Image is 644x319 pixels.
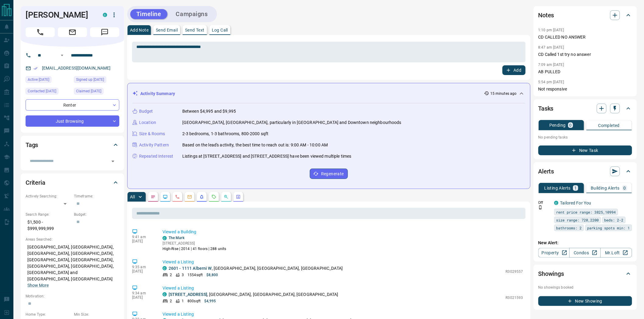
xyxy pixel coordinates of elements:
[538,146,632,155] button: New Task
[544,186,571,190] p: Listing Alerts
[587,225,630,231] span: parking spots min: 1
[26,217,71,234] p: $1,500 - $999,999,999
[538,86,632,92] p: Not responsive
[538,34,632,40] p: CD CALLED NO ANSWER
[163,311,523,317] p: Viewed a Listing
[26,175,119,190] div: Criteria
[591,186,620,190] p: Building Alerts
[132,269,153,273] p: [DATE]
[538,10,554,20] h2: Notes
[130,28,149,32] p: Add Note
[132,235,153,239] p: 9:41 am
[26,212,71,217] p: Search Range:
[506,295,523,300] p: R3021593
[26,88,71,96] div: Wed Jul 23 2025
[182,108,236,115] p: Between $4,995 and $9,995
[224,194,229,199] svg: Opportunities
[182,142,328,148] p: Based on the lead's activity, the best time to reach out is: 9:00 AM - 10:00 AM
[103,13,107,17] div: condos.ca
[206,272,218,278] p: $8,800
[538,166,554,176] h2: Alerts
[538,69,632,75] p: AB PULLED
[502,65,526,75] button: Add
[132,239,153,243] p: [DATE]
[26,99,119,111] div: Renter
[182,119,401,126] p: [GEOGRAPHIC_DATA], [GEOGRAPHIC_DATA], particularly in [GEOGRAPHIC_DATA] and Downtown neighbourhoods
[598,123,620,128] p: Completed
[139,131,165,137] p: Size & Rooms
[169,291,338,298] p: , [GEOGRAPHIC_DATA], [GEOGRAPHIC_DATA], [GEOGRAPHIC_DATA]
[560,201,591,205] a: Tailored For You
[42,66,111,70] a: [EMAIL_ADDRESS][DOMAIN_NAME]
[538,104,554,113] h2: Tasks
[212,28,228,32] p: Log Call
[163,292,167,297] div: condos.ca
[163,285,523,291] p: Viewed a Listing
[74,88,119,96] div: Thu Mar 13 2025
[33,66,38,70] svg: Email Verified
[26,178,45,187] h2: Criteria
[140,91,175,97] p: Activity Summary
[132,265,153,269] p: 9:35 am
[204,298,216,304] p: $4,995
[90,27,119,37] span: Message
[569,123,572,127] p: 0
[556,209,616,215] span: rent price range: 3825,10994
[74,76,119,85] div: Wed Nov 27 2024
[26,312,71,317] p: Home Type:
[187,298,201,304] p: 800 sqft
[132,88,525,99] div: Activity Summary15 minutes ago
[163,259,523,265] p: Viewed a Listing
[236,194,241,199] svg: Agent Actions
[538,266,632,281] div: Showings
[182,272,184,278] p: 3
[109,157,117,166] button: Open
[156,28,178,32] p: Send Email
[506,269,523,274] p: R3029557
[212,194,216,199] svg: Requests
[569,248,601,258] a: Condos
[74,194,119,199] p: Timeframe:
[182,298,184,304] p: 1
[538,269,564,279] h2: Showings
[163,246,226,252] p: High-Rise | 2014 | 41 floors | 288 units
[139,153,173,159] p: Repeated Interest
[538,101,632,116] div: Tasks
[600,248,632,258] a: Mr.Loft
[27,282,49,289] button: Show More
[76,77,104,83] span: Signed up [DATE]
[26,242,119,290] p: [GEOGRAPHIC_DATA], [GEOGRAPHIC_DATA], [GEOGRAPHIC_DATA], [GEOGRAPHIC_DATA], [GEOGRAPHIC_DATA], [G...
[26,10,94,20] h1: [PERSON_NAME]
[538,8,632,22] div: Notes
[538,200,551,205] p: Off
[170,9,214,19] button: Campaigns
[74,312,119,317] p: Min Size:
[76,88,101,94] span: Claimed [DATE]
[538,285,632,290] p: No showings booked
[28,77,49,83] span: Active [DATE]
[538,45,564,50] p: 8:47 am [DATE]
[170,272,172,278] p: 2
[58,52,66,59] button: Open
[26,140,38,150] h2: Tags
[175,194,180,199] svg: Calls
[26,76,71,85] div: Thu Aug 14 2025
[538,205,543,210] svg: Push Notification Only
[538,248,570,258] a: Property
[170,298,172,304] p: 2
[185,28,205,32] p: Send Text
[130,9,167,19] button: Timeline
[538,51,632,58] p: CD Called 1st try no answer
[163,236,167,240] div: condos.ca
[182,131,269,137] p: 2-3 bedrooms, 1-3 bathrooms, 800-2000 sqft
[139,108,153,115] p: Budget
[130,195,135,199] p: All
[26,237,119,242] p: Areas Searched:
[574,186,577,190] p: 1
[163,229,523,235] p: Viewed a Building
[538,240,632,246] p: New Alert:
[604,217,624,223] span: beds: 2-2
[26,115,119,127] div: Just Browsing
[28,88,56,94] span: Contacted [DATE]
[549,123,566,127] p: Pending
